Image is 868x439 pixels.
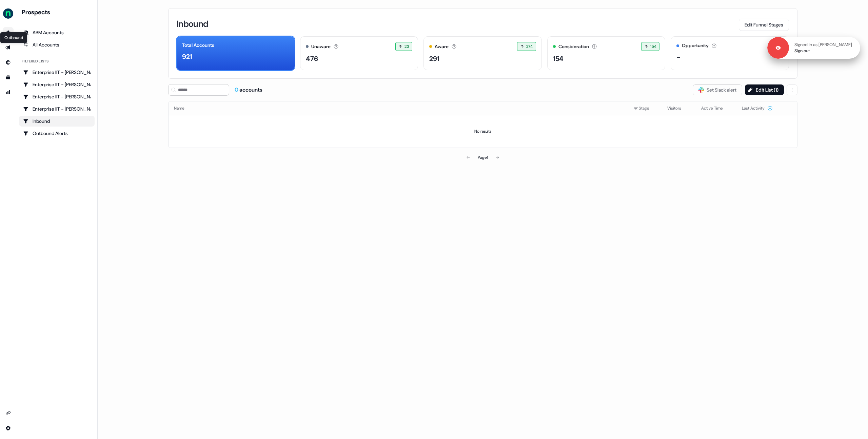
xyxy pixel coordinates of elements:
div: 476 [306,54,318,64]
div: Enterprise IIT - [PERSON_NAME] [23,69,91,76]
a: All accounts [19,39,95,50]
a: Go to Inbound [3,57,14,68]
a: Go to outbound experience [3,42,14,53]
a: Go to attribution [3,87,14,98]
a: Sign out [794,48,810,54]
span: 154 [650,43,656,50]
span: 23 [405,43,409,50]
a: Go to Enterprise IIT - Amanda Reid [19,67,95,78]
a: ABM Accounts [19,27,95,38]
div: 291 [429,54,439,64]
a: Go to integrations [3,408,14,419]
button: Visitors [667,102,689,114]
div: Enterprise IIT - [PERSON_NAME] [23,93,91,100]
div: Enterprise IIT - [PERSON_NAME] [23,81,91,88]
div: accounts [235,86,262,94]
div: 154 [553,54,564,64]
button: Active Time [701,102,731,114]
a: Go to Enterprise IIT - Logan Quartermus [19,103,95,114]
div: 921 [182,52,192,62]
button: Edit Funnel Stages [739,19,789,31]
div: Unaware [311,43,331,50]
a: Go to Enterprise IIT - Josh Bleess [19,91,95,102]
div: Consideration [558,43,589,50]
div: All Accounts [23,41,91,48]
div: Prospects [22,8,95,16]
a: Go to Inbound [19,116,95,127]
a: Go to Outbound Alerts [19,128,95,139]
a: Go to templates [3,72,14,83]
p: Signed in as [PERSON_NAME] [794,42,852,48]
div: Aware [435,43,449,50]
div: Outbound Alerts [23,130,91,137]
button: Edit List (1) [745,84,784,95]
div: Stage [633,105,656,112]
div: Page 1 [478,154,488,161]
td: No results [169,115,797,148]
div: Opportunity [682,42,709,49]
div: - [676,52,680,62]
div: Inbound [23,118,91,125]
button: Last Activity [742,102,773,114]
div: Enterprise IIT - [PERSON_NAME] [23,106,91,112]
div: ABM Accounts [23,29,91,36]
th: Name [169,101,628,115]
span: 0 [235,86,239,93]
div: Filtered lists [22,58,48,64]
button: Set Slack alert [693,84,742,95]
span: 274 [526,43,533,50]
div: Total Accounts [182,42,214,49]
h3: Inbound [177,19,208,28]
a: Go to Enterprise IIT - Ernie Lozano [19,79,95,90]
a: Go to integrations [3,423,14,434]
a: Go to prospects [3,27,14,38]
